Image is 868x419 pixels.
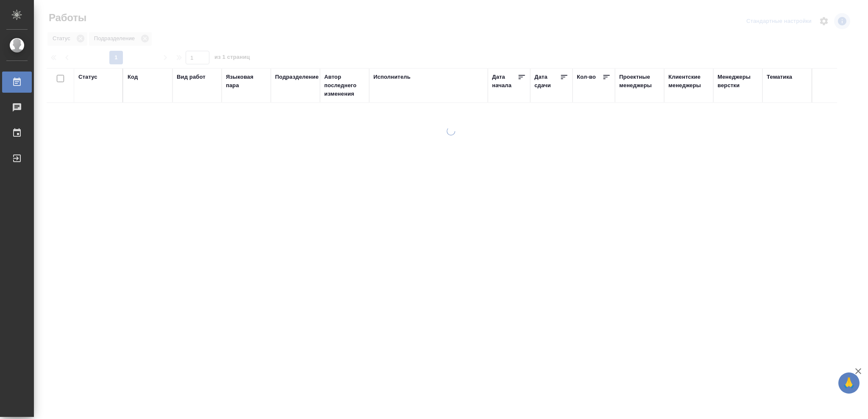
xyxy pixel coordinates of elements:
div: Автор последнего изменения [324,73,365,98]
div: Подразделение [275,73,319,81]
div: Тематика [767,73,792,81]
div: Клиентские менеджеры [668,73,709,90]
div: Менеджеры верстки [718,73,758,90]
span: 🙏 [842,374,856,392]
div: Проектные менеджеры [619,73,660,90]
div: Статус [78,73,97,81]
div: Дата сдачи [534,73,560,90]
div: Кол-во [577,73,596,81]
div: Дата начала [492,73,517,90]
div: Вид работ [177,73,206,81]
div: Языковая пара [226,73,267,90]
div: Код [128,73,138,81]
div: Исполнитель [373,73,411,81]
button: 🙏 [838,372,860,394]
